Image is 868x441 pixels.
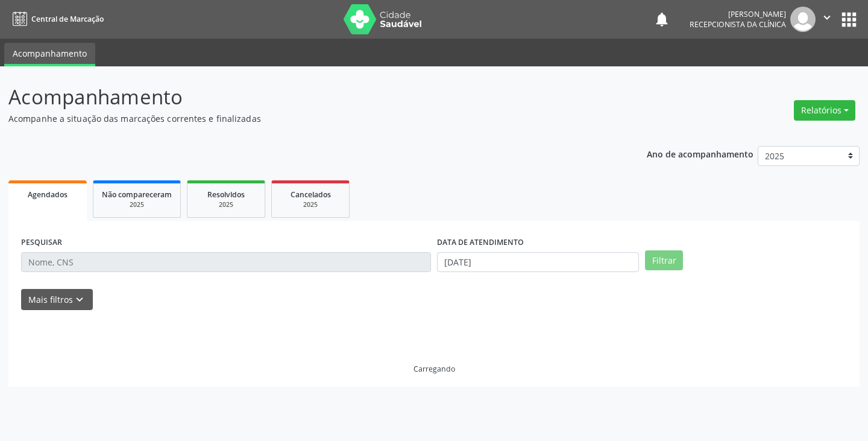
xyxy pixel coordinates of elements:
[102,189,172,200] span: Não compareceram
[8,82,604,112] p: Acompanhamento
[816,7,838,32] button: 
[207,189,245,200] span: Resolvidos
[21,289,93,310] button: Mais filtroskeyboard_arrow_down
[790,7,816,32] img: img
[280,200,341,209] div: 2025
[8,112,604,125] p: Acompanhe a situação das marcações correntes e finalizadas
[690,9,786,19] div: [PERSON_NAME]
[21,252,431,273] input: Nome, CNS
[21,233,62,252] label: PESQUISAR
[196,200,256,209] div: 2025
[73,293,86,306] i: keyboard_arrow_down
[31,14,104,24] span: Central de Marcação
[437,252,639,273] input: Selecione um intervalo
[291,189,331,200] span: Cancelados
[647,146,753,161] p: Ano de acompanhamento
[690,19,786,30] span: Recepcionista da clínica
[28,189,68,200] span: Agendados
[794,100,855,121] button: Relatórios
[838,9,860,30] button: apps
[437,233,524,252] label: DATA DE ATENDIMENTO
[653,11,670,28] button: notifications
[414,364,455,374] div: Carregando
[4,43,95,66] a: Acompanhamento
[820,11,834,24] i: 
[8,9,104,29] a: Central de Marcação
[102,200,172,209] div: 2025
[645,250,683,271] button: Filtrar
